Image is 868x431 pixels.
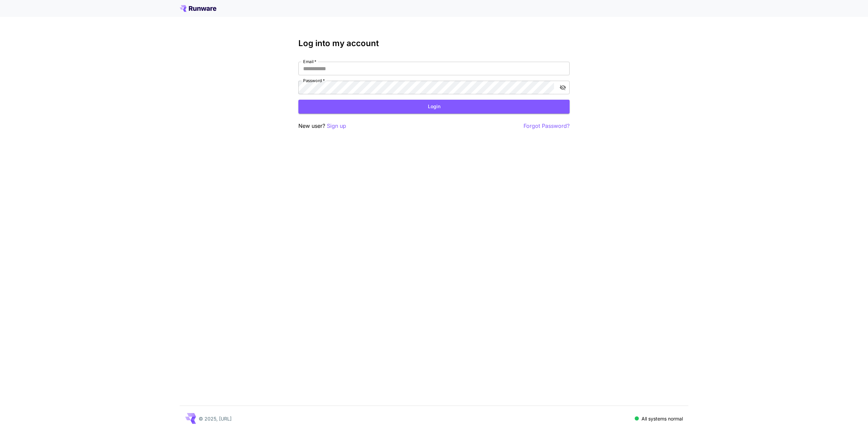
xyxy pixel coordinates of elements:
[199,415,232,422] p: © 2025, [URL]
[327,122,346,130] button: Sign up
[303,59,316,64] label: Email
[298,39,570,48] h3: Log into my account
[303,78,325,83] label: Password
[524,122,570,130] button: Forgot Password?
[298,122,346,130] p: New user?
[557,81,569,94] button: toggle password visibility
[298,100,570,114] button: Login
[642,415,683,422] p: All systems normal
